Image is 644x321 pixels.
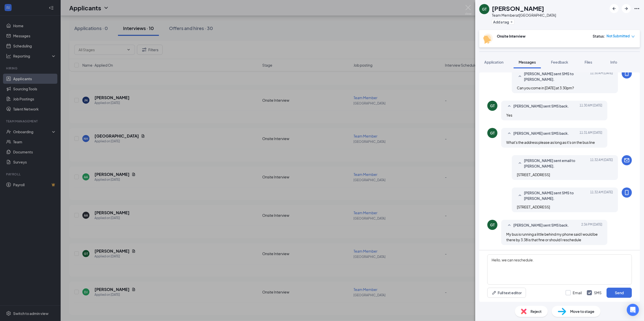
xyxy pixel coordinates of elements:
svg: SmallChevronUp [517,160,523,166]
span: [PERSON_NAME] sent SMS to [PERSON_NAME]. [524,71,590,82]
svg: Ellipses [634,6,640,12]
button: Full text editorPen [487,288,526,298]
svg: ArrowLeftNew [611,6,617,12]
div: GT [482,7,487,12]
span: [DATE] 11:32 AM [590,158,613,169]
svg: Email [624,157,630,163]
svg: SmallChevronUp [506,130,512,137]
svg: SmallChevronUp [517,73,523,79]
span: My bus is running a little behind my phone said I would be there by 3:38 is that fine or should I... [506,232,598,242]
span: [DATE] 2:36 PM [581,222,602,228]
svg: Plus [510,20,513,23]
span: [DATE] 11:30 AM [580,103,602,109]
span: Messages [519,60,536,64]
svg: MobileSms [624,190,630,196]
div: GT [490,222,495,227]
button: ArrowRight [622,4,631,13]
span: Can you come in [DATE] at 3:30pm? [517,86,574,90]
h1: [PERSON_NAME] [492,4,544,13]
span: [DATE] 11:32 AM [590,190,613,201]
div: Status : [593,34,605,39]
svg: SmallChevronUp [506,103,512,109]
span: [PERSON_NAME] sent SMS back. [513,103,569,109]
button: PlusAdd a tag [492,19,514,24]
span: Move to stage [570,309,594,314]
button: Send [607,288,632,298]
svg: Pen [492,290,497,295]
div: GT [490,130,495,136]
span: [STREET_ADDRESS] [517,205,550,209]
span: Feedback [551,60,568,64]
span: [PERSON_NAME] sent SMS to [PERSON_NAME]. [524,190,590,201]
span: [PERSON_NAME] sent email to [PERSON_NAME]. [524,158,590,169]
div: GT [490,103,495,108]
span: [STREET_ADDRESS] [517,172,550,177]
svg: MobileSms [624,70,630,76]
svg: ArrowRight [623,6,629,12]
span: Yes [506,113,512,117]
b: Onsite Interview [497,34,526,38]
span: Info [610,60,617,64]
span: [DATE] 11:31 AM [580,130,602,137]
button: ArrowLeftNew [610,4,619,13]
textarea: Hello, we can reschedule. [487,254,632,285]
span: [PERSON_NAME] sent SMS back. [513,222,569,228]
span: What's the address please as long as it's on the bus line [506,140,595,145]
span: down [631,35,635,38]
span: [DATE] 11:30 AM [590,71,613,82]
svg: SmallChevronUp [506,222,512,228]
svg: SmallChevronUp [517,193,523,199]
div: Open Intercom Messenger [627,304,639,316]
span: Files [585,60,592,64]
span: [PERSON_NAME] sent SMS back. [513,130,569,137]
div: Team Member at [GEOGRAPHIC_DATA] [492,13,556,18]
span: Not Submitted [607,34,630,39]
span: Reject [531,309,542,314]
span: Application [484,60,504,64]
